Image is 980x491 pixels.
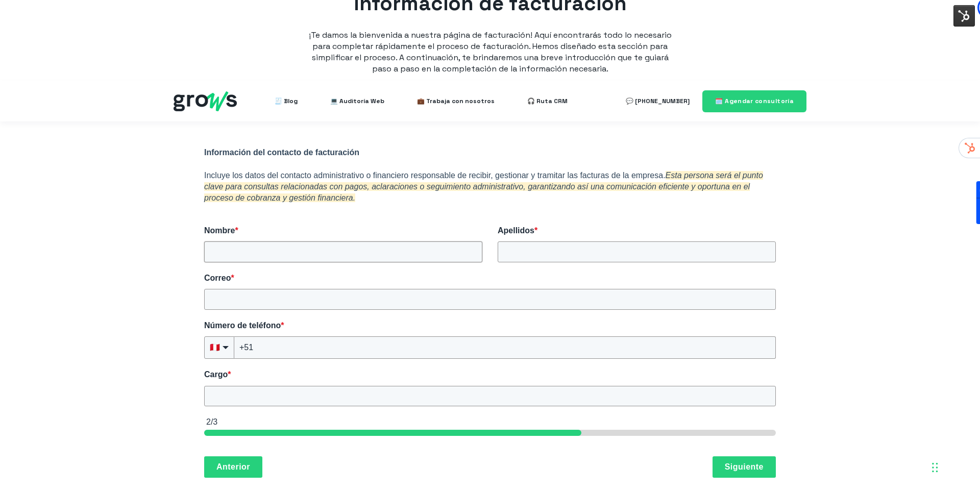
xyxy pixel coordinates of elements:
[174,91,237,111] img: grows - hubspot
[275,91,298,111] a: 🧾 Blog
[527,91,568,111] a: 🎧 Ruta CRM
[929,442,980,491] iframe: Chat Widget
[417,91,495,111] a: 💼 Trabaja con nosotros
[498,226,534,235] span: Apellidos
[204,321,281,330] span: Número de teléfono
[204,171,763,202] em: Esta persona será el punto clave para consultas relacionadas con pagos, aclaraciones o seguimient...
[204,456,262,478] button: Anterior
[204,370,228,379] span: Cargo
[204,430,776,436] div: page 2 of 3
[210,342,220,353] span: flag
[713,456,776,478] button: Siguiente
[626,91,690,111] a: 💬 [PHONE_NUMBER]
[204,274,231,282] span: Correo
[204,170,776,204] p: Incluye los datos del contacto administrativo o financiero responsable de recibir, gestionar y tr...
[206,416,776,428] div: 2/3
[929,442,980,491] div: Widget de chat
[702,90,806,112] a: 🗓️ Agendar consultoría
[953,5,975,27] img: Interruptor del menú de herramientas de HubSpot
[306,30,674,75] p: ¡Te damos la bienvenida a nuestra página de facturación! Aquí encontrarás todo lo necesario para ...
[932,452,938,483] div: Arrastrar
[715,97,794,105] span: 🗓️ Agendar consultoría
[204,148,359,157] strong: Información del contacto de facturación
[204,226,235,235] span: Nombre
[330,91,384,111] a: 💻 Auditoría Web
